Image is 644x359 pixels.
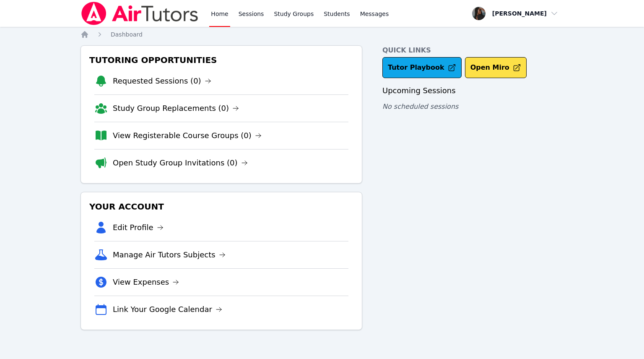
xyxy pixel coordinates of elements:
[80,2,199,25] img: Air Tutors
[113,222,164,233] a: Edit Profile
[111,30,143,39] a: Dashboard
[113,102,239,114] a: Study Group Replacements (0)
[80,30,563,39] nav: Breadcrumb
[113,249,226,261] a: Manage Air Tutors Subjects
[113,304,222,315] a: Link Your Google Calendar
[382,57,462,78] a: Tutor Playbook
[111,31,143,38] span: Dashboard
[382,45,563,55] h4: Quick Links
[382,85,563,97] h3: Upcoming Sessions
[88,199,355,214] h3: Your Account
[113,276,179,288] a: View Expenses
[113,75,211,87] a: Requested Sessions (0)
[113,157,248,169] a: Open Study Group Invitations (0)
[113,130,262,142] a: View Registerable Course Groups (0)
[360,10,389,18] span: Messages
[382,102,458,110] span: No scheduled sessions
[88,52,355,68] h3: Tutoring Opportunities
[465,57,527,78] button: Open Miro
